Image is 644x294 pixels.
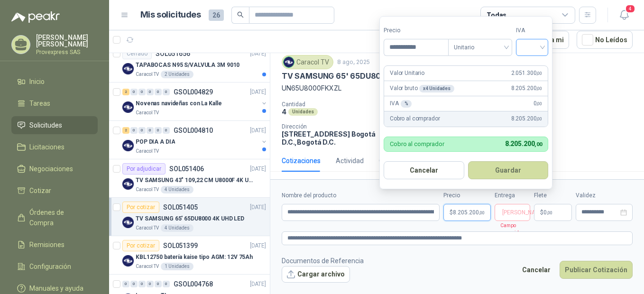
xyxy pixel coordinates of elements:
[479,210,485,215] span: ,00
[443,191,491,200] label: Precio
[36,34,98,47] p: [PERSON_NAME] [PERSON_NAME]
[122,163,166,175] div: Por adjudicar
[140,8,201,22] h1: Mis solicitudes
[502,204,545,220] span: [PERSON_NAME]
[250,203,266,212] p: [DATE]
[174,281,213,287] p: GSOL004768
[337,58,370,67] p: 8 ago, 2025
[29,120,62,130] span: Solicitudes
[282,71,437,81] p: TV SAMSUNG 65' 65DU8000 4K UHD LED
[284,57,294,67] img: Company Logo
[122,281,129,287] div: 0
[109,236,270,275] a: Por cotizarSOL051399[DATE] Company LogoKBL12750 batería kaise tipo AGM: 12V 75AhCaracol TV1 Unidades
[237,11,244,18] span: search
[147,127,154,134] div: 0
[122,63,134,74] img: Company Logo
[122,101,134,113] img: Company Logo
[109,159,270,198] a: Por adjudicarSOL051406[DATE] Company LogoTV SAMSUNG 43" 109,22 CM U8000F 4K UHDCaracol TV4 Unidades
[11,257,98,276] a: Configuración
[495,191,530,200] label: Entrega
[136,138,175,147] p: POP DIA A DIA
[282,130,385,146] p: [STREET_ADDRESS] Bogotá D.C. , Bogotá D.C.
[130,89,138,95] div: 0
[136,224,159,232] p: Caracol TV
[122,217,134,228] img: Company Logo
[453,210,485,215] span: 8.205.200
[136,263,159,270] p: Caracol TV
[282,123,385,130] p: Dirección
[11,160,98,178] a: Negociaciones
[29,239,64,250] span: Remisiones
[495,221,530,237] p: Campo requerido
[122,86,268,117] a: 2 0 0 0 0 0 GSOL004829[DATE] Company LogoNovenas navideñas con La KalleCaracol TV
[443,204,491,221] p: $8.205.200,00
[517,261,556,279] button: Cancelar
[487,10,506,20] div: Todas
[109,44,270,83] a: CerradoSOL051656[DATE] Company LogoTAPABOCAS N95 S/VALVULA 3M 9010Caracol TV2 Unidades
[163,127,170,134] div: 0
[109,198,270,236] a: Por cotizarSOL051405[DATE] Company LogoTV SAMSUNG 65' 65DU8000 4K UHD LEDCaracol TV4 Unidades
[29,164,73,174] span: Negociaciones
[11,236,98,254] a: Remisiones
[136,109,159,117] p: Caracol TV
[155,281,162,287] div: 0
[11,11,60,23] img: Logo peakr
[161,263,193,270] div: 1 Unidades
[534,204,572,221] p: $ 0,00
[163,89,170,95] div: 0
[536,71,542,76] span: ,00
[516,26,548,35] label: IVA
[384,26,448,35] label: Precio
[29,76,45,87] span: Inicio
[390,114,440,123] p: Cobro al comprador
[122,89,129,95] div: 2
[163,204,198,211] p: SOL051405
[136,186,159,193] p: Caracol TV
[282,55,333,69] div: Caracol TV
[138,281,146,287] div: 0
[161,224,193,232] div: 4 Unidades
[282,83,633,93] p: UN65U8000FKXZL
[282,266,350,283] button: Cargar archivo
[560,261,633,279] button: Publicar Cotización
[419,85,454,92] div: x 4 Unidades
[250,126,266,135] p: [DATE]
[390,84,454,93] p: Valor bruto
[534,191,572,200] label: Flete
[250,241,266,250] p: [DATE]
[122,127,129,134] div: 2
[390,141,444,147] p: Cobro al comprador
[468,161,549,179] button: Guardar
[511,84,542,93] span: 8.205.200
[122,255,134,266] img: Company Logo
[138,127,146,134] div: 0
[156,50,190,57] p: SOL051656
[29,98,50,109] span: Tareas
[136,214,244,223] p: TV SAMSUNG 65' 65DU8000 4K UHD LED
[161,186,193,193] div: 4 Unidades
[122,140,134,151] img: Company Logo
[505,140,542,147] span: 8.205.200
[130,127,138,134] div: 0
[29,283,83,294] span: Manuales y ayuda
[250,88,266,97] p: [DATE]
[174,89,213,95] p: GSOL004829
[250,49,266,58] p: [DATE]
[401,100,412,108] div: %
[511,114,542,123] span: 8.205.200
[288,108,318,116] div: Unidades
[136,99,221,108] p: Novenas navideñas con La Kalle
[511,69,542,78] span: 2.051.300
[282,156,321,166] div: Cotizaciones
[282,256,364,266] p: Documentos de Referencia
[130,281,138,287] div: 0
[147,89,154,95] div: 0
[536,86,542,91] span: ,00
[534,141,542,147] span: ,00
[390,99,412,108] p: IVA
[161,71,193,78] div: 2 Unidades
[336,156,364,166] div: Actividad
[250,165,266,174] p: [DATE]
[138,89,146,95] div: 0
[122,125,268,155] a: 2 0 0 0 0 0 GSOL004810[DATE] Company LogoPOP DIA A DIACaracol TV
